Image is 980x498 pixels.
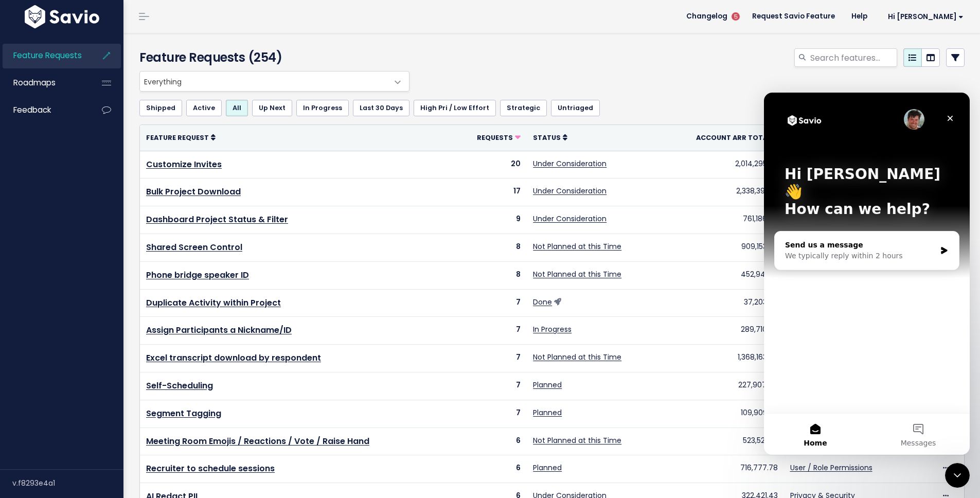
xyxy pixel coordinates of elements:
a: Under Consideration [533,158,607,169]
td: 289,710.00 [660,317,783,345]
a: High Pri / Low Effort [414,100,496,116]
a: Requests [477,132,521,143]
span: Status [533,133,561,142]
span: Account ARR Total [696,133,771,142]
iframe: Intercom live chat [945,463,970,488]
span: Feature Requests [13,50,82,61]
a: Shipped [139,100,182,116]
td: 17 [453,179,527,206]
span: Hi [PERSON_NAME] [888,13,964,21]
a: Assign Participants a Nickname/ID [146,324,292,336]
a: Not Planned at this Time [533,269,621,279]
a: Account ARR Total [696,132,778,143]
a: Help [843,9,876,24]
a: Phone bridge speaker ID [146,269,249,281]
td: 523,521.43 [660,428,783,455]
a: Feature Requests [3,44,85,67]
h4: Feature Requests (254) [139,48,404,67]
a: Planned [533,407,562,418]
td: 37,203.60 [660,289,783,317]
a: Planned [533,463,562,473]
a: In Progress [533,324,572,334]
td: 7 [453,289,527,317]
a: Up Next [252,100,292,116]
div: v.f8293e4a1 [12,470,123,496]
a: In Progress [296,100,349,116]
td: 7 [453,400,527,428]
td: 2,014,295.79 [660,151,783,179]
span: Feature Request [146,133,209,142]
td: 761,186.78 [660,206,783,234]
td: 20 [453,151,527,179]
a: Duplicate Activity within Project [146,297,281,309]
a: Roadmaps [3,71,85,95]
img: logo-white.9d6f32f41409.svg [22,5,102,28]
a: Planned [533,380,562,390]
a: Meeting Room Emojis / Reactions / Vote / Raise Hand [146,435,369,447]
a: Dashboard Project Status & Filter [146,214,288,225]
td: 8 [453,234,527,261]
a: Self-Scheduling [146,380,213,392]
a: Segment Tagging [146,407,221,419]
td: 1,368,163.79 [660,345,783,372]
a: Under Consideration [533,186,607,196]
ul: Filter feature requests [139,100,965,116]
span: Feedback [13,104,51,115]
a: Feature Request [146,132,216,143]
td: 7 [453,317,527,345]
td: 109,909.03 [660,400,783,428]
td: 716,777.78 [660,455,783,483]
td: 452,948.12 [660,261,783,289]
td: 7 [453,345,527,372]
a: Done [533,297,552,307]
td: 227,907.40 [660,372,783,400]
td: 2,338,390.10 [660,179,783,206]
span: Changelog [686,13,727,20]
span: Roadmaps [13,77,56,88]
a: Hi [PERSON_NAME] [876,9,972,25]
a: Last 30 Days [353,100,409,116]
td: 9 [453,206,527,234]
td: 7 [453,372,527,400]
input: Search features... [809,48,897,67]
a: Not Planned at this Time [533,241,621,252]
a: User / Role Permissions [790,463,872,473]
a: Feedback [3,98,85,122]
span: Requests [477,133,513,142]
a: Active [186,100,222,116]
span: 5 [732,12,740,21]
a: Status [533,132,567,143]
a: Under Consideration [533,214,607,224]
td: 6 [453,455,527,483]
a: Shared Screen Control [146,241,242,253]
a: Strategic [500,100,547,116]
span: Everything [140,72,388,91]
a: Bulk Project Download [146,186,241,198]
td: 909,153.78 [660,234,783,261]
span: Everything [139,71,409,92]
a: Request Savio Feature [744,9,843,24]
td: 6 [453,428,527,455]
a: All [226,100,248,116]
a: Customize Invites [146,158,222,170]
td: 8 [453,261,527,289]
a: Untriaged [551,100,600,116]
a: Not Planned at this Time [533,435,621,446]
a: Recruiter to schedule sessions [146,463,275,474]
a: Not Planned at this Time [533,352,621,362]
iframe: Intercom live chat [764,93,970,455]
a: Excel transcript download by respondent [146,352,321,364]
